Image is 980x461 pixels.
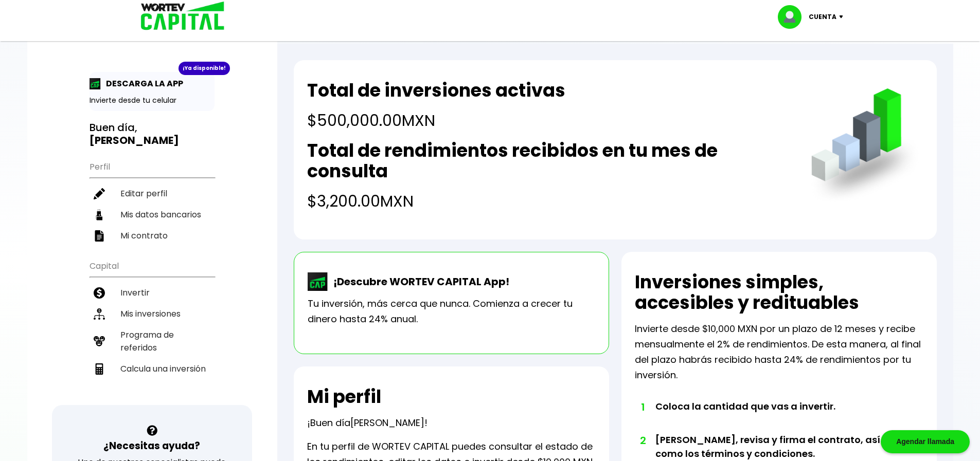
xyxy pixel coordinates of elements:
[90,282,215,303] a: Invertir
[307,386,381,407] h2: Mi perfil
[640,433,645,448] span: 2
[103,438,200,453] h3: ¿Necesitas ayuda?
[655,399,895,433] li: Coloca la cantidad que vas a invertir.
[350,416,424,429] span: [PERSON_NAME]
[778,5,809,29] img: profile-image
[836,15,850,19] img: icon-down
[635,321,923,383] p: Invierte desde $10,000 MXN por un plazo de 12 meses y recibe mensualmente el 2% de rendimientos. ...
[90,358,215,379] a: Calcula una inversión
[307,109,565,132] h4: $500,000.00 MXN
[90,133,179,147] b: [PERSON_NAME]
[307,80,565,101] h2: Total de inversiones activas
[308,296,595,327] p: Tu inversión, más cerca que nunca. Comienza a crecer tu dinero hasta 24% anual.
[94,230,105,242] img: contrato-icon.f2db500c.svg
[90,254,215,405] ul: Capital
[90,225,215,246] a: Mi contrato
[90,324,215,358] a: Programa de referidos
[307,190,790,213] h4: $3,200.00 MXN
[94,209,105,220] img: datos-icon.10cf9172.svg
[307,140,790,181] h2: Total de rendimientos recibidos en tu mes de consulta
[94,336,105,347] img: recomiendanos-icon.9b8e9327.svg
[809,9,836,25] p: Cuenta
[308,272,328,291] img: wortev-capital-app-icon
[90,303,215,324] a: Mis inversiones
[90,183,215,204] a: Editar perfil
[881,430,970,453] div: Agendar llamada
[90,204,215,225] a: Mis datos bancarios
[94,188,105,199] img: editar-icon.952d3147.svg
[90,155,215,246] ul: Perfil
[307,415,427,431] p: ¡Buen día !
[94,287,105,299] img: invertir-icon.b3b967d7.svg
[635,272,923,313] h2: Inversiones simples, accesibles y redituables
[90,121,215,147] h3: Buen día,
[90,95,215,106] p: Invierte desde tu celular
[807,88,923,205] img: grafica.516fef24.png
[94,308,105,320] img: inversiones-icon.6695dc30.svg
[179,62,230,75] div: ¡Ya disponible!
[94,363,105,375] img: calculadora-icon.17d418c4.svg
[328,274,509,289] p: ¡Descubre WORTEV CAPITAL App!
[90,78,101,89] img: app-icon
[101,77,183,90] p: DESCARGA LA APP
[640,399,645,415] span: 1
